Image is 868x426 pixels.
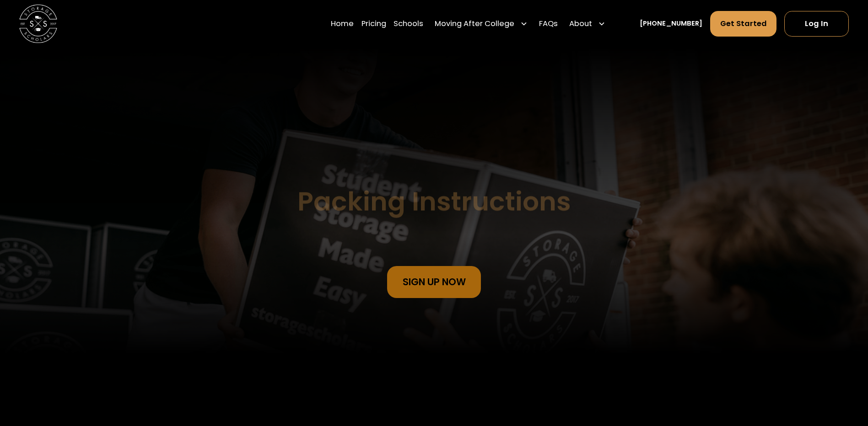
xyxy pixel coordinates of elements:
[361,11,386,37] a: Pricing
[403,277,466,287] div: sign Up Now
[435,18,514,30] div: Moving After College
[640,19,702,29] a: [PHONE_NUMBER]
[566,11,609,37] div: About
[784,11,849,37] a: Log In
[710,11,777,37] a: Get Started
[297,187,571,216] h1: Packing Instructions
[387,266,481,298] a: sign Up Now
[331,11,354,37] a: Home
[569,18,592,30] div: About
[394,11,423,37] a: Schools
[19,5,57,43] img: Storage Scholars main logo
[539,11,558,37] a: FAQs
[431,11,532,37] div: Moving After College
